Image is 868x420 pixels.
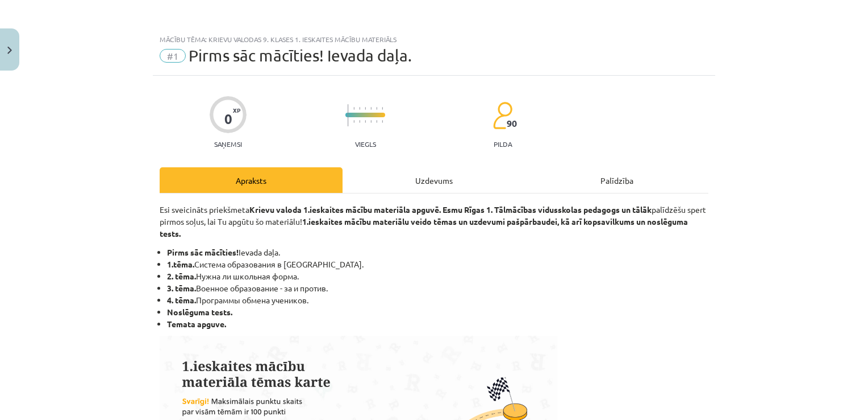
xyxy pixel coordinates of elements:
[167,283,196,293] strong: 3. tēma.
[370,120,372,123] img: icon-short-line-57e1e144782c952c97e751825c79c345078a6d821885a25fce030b3d8c18986b.svg
[160,167,343,193] div: Apraksts
[210,140,247,148] p: Saņemsi
[160,204,708,240] p: Esi sveicināts priekšmeta palīdzēšu spert pirmos soļus, lai Tu apgūtu šo materiālu!
[376,107,377,110] img: icon-short-line-57e1e144782c952c97e751825c79c345078a6d821885a25fce030b3d8c18986b.svg
[167,271,196,281] strong: 2. tēma.
[167,282,708,294] li: Военное образование - за и против.
[376,120,377,123] img: icon-short-line-57e1e144782c952c97e751825c79c345078a6d821885a25fce030b3d8c18986b.svg
[355,140,376,148] p: Viegls
[365,120,366,123] img: icon-short-line-57e1e144782c952c97e751825c79c345078a6d821885a25fce030b3d8c18986b.svg
[160,35,708,43] div: Mācību tēma: Krievu valodas 9. klases 1. ieskaites mācību materiāls
[189,46,412,65] span: Pirms sāc mācīties! Ievada daļa.
[167,259,194,269] strong: 1.tēma.
[167,319,226,329] strong: Temata apguve.
[525,167,708,193] div: Palīdzība
[167,247,239,257] strong: Pirms sāc mācīties!
[167,270,708,282] li: Нужна ли школьная форма.
[493,101,512,130] img: students-c634bb4e5e11cddfef0936a35e636f08e4e9abd3cc4e673bd6f9a4125e45ecb1.svg
[167,246,708,258] li: Ievada daļa.
[160,49,186,63] span: #1
[359,107,360,110] img: icon-short-line-57e1e144782c952c97e751825c79c345078a6d821885a25fce030b3d8c18986b.svg
[382,120,383,123] img: icon-short-line-57e1e144782c952c97e751825c79c345078a6d821885a25fce030b3d8c18986b.svg
[160,216,688,238] strong: 1.ieskaites mācību materiālu veido tēmas un uzdevumi pašpārbaudei, kā arī kopsavilkums un noslēgu...
[167,258,708,270] li: Система образования в [GEOGRAPHIC_DATA].
[167,307,232,317] strong: Noslēguma tests.
[353,107,354,110] img: icon-short-line-57e1e144782c952c97e751825c79c345078a6d821885a25fce030b3d8c18986b.svg
[507,118,517,129] span: 90
[343,167,525,193] div: Uzdevums
[382,107,383,110] img: icon-short-line-57e1e144782c952c97e751825c79c345078a6d821885a25fce030b3d8c18986b.svg
[233,107,240,113] span: XP
[359,120,360,123] img: icon-short-line-57e1e144782c952c97e751825c79c345078a6d821885a25fce030b3d8c18986b.svg
[167,295,196,305] strong: 4. tēma.
[353,120,354,123] img: icon-short-line-57e1e144782c952c97e751825c79c345078a6d821885a25fce030b3d8c18986b.svg
[494,140,512,148] p: pilda
[224,111,232,127] div: 0
[348,104,349,126] img: icon-long-line-d9ea69661e0d244f92f715978eff75569469978d946b2353a9bb055b3ed8787d.svg
[370,107,372,110] img: icon-short-line-57e1e144782c952c97e751825c79c345078a6d821885a25fce030b3d8c18986b.svg
[167,294,708,306] li: Программы обмена учеников.
[249,204,652,215] strong: Krievu valoda 1.ieskaites mācību materiāla apguvē. Esmu Rīgas 1. Tālmācības vidusskolas pedagogs ...
[7,47,12,54] img: icon-close-lesson-0947bae3869378f0d4975bcd49f059093ad1ed9edebbc8119c70593378902aed.svg
[365,107,366,110] img: icon-short-line-57e1e144782c952c97e751825c79c345078a6d821885a25fce030b3d8c18986b.svg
